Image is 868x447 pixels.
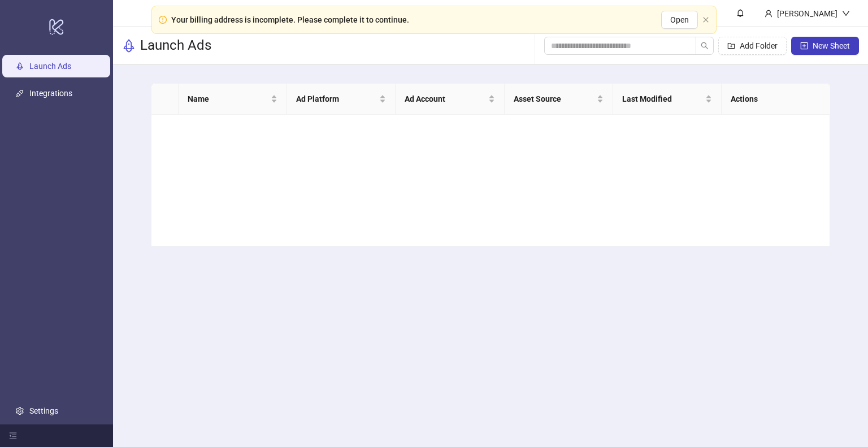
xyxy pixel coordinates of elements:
[661,11,698,29] button: Open
[722,84,830,115] th: Actions
[670,15,689,24] span: Open
[188,93,268,105] span: Name
[159,16,167,24] span: exclamation-circle
[613,84,722,115] th: Last Modified
[396,84,504,115] th: Ad Account
[122,39,136,53] span: rocket
[287,84,396,115] th: Ad Platform
[727,42,735,50] span: folder-add
[140,37,211,55] h3: Launch Ads
[9,432,17,440] span: menu-fold
[29,406,58,415] a: Settings
[701,42,709,50] span: search
[702,16,709,23] span: close
[765,10,772,18] span: user
[505,84,613,115] th: Asset Source
[772,7,842,20] div: [PERSON_NAME]
[171,14,409,26] div: Your billing address is incomplete. Please complete it to continue.
[514,93,594,105] span: Asset Source
[702,16,709,24] button: close
[405,93,485,105] span: Ad Account
[791,37,859,55] button: New Sheet
[813,41,850,50] span: New Sheet
[842,10,850,18] span: down
[179,84,287,115] th: Name
[800,42,808,50] span: plus-square
[29,62,71,71] a: Launch Ads
[29,89,72,98] a: Integrations
[296,93,377,105] span: Ad Platform
[740,41,778,50] span: Add Folder
[718,37,787,55] button: Add Folder
[736,9,744,17] span: bell
[622,93,703,105] span: Last Modified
